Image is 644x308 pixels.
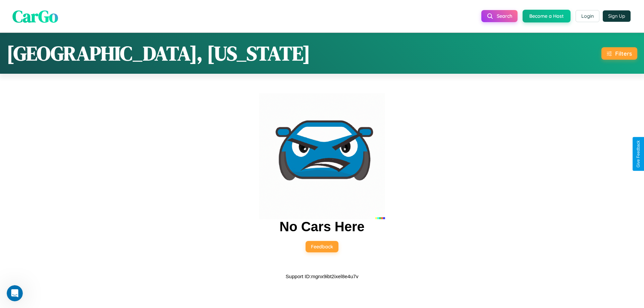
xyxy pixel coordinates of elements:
p: Support ID: mgnx9ibt2ixel8e4u7v [286,272,359,281]
button: Search [481,10,518,22]
span: Search [497,13,512,19]
h2: No Cars Here [279,219,364,234]
h1: [GEOGRAPHIC_DATA], [US_STATE] [7,40,310,67]
span: CarGo [12,4,58,27]
img: car [259,93,385,219]
div: Give Feedback [636,140,641,168]
iframe: Intercom live chat [7,285,23,301]
button: Sign Up [603,10,631,22]
button: Become a Host [523,10,571,22]
button: Feedback [306,241,338,252]
button: Login [576,10,599,22]
button: Filters [601,47,637,60]
div: Filters [615,50,632,57]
